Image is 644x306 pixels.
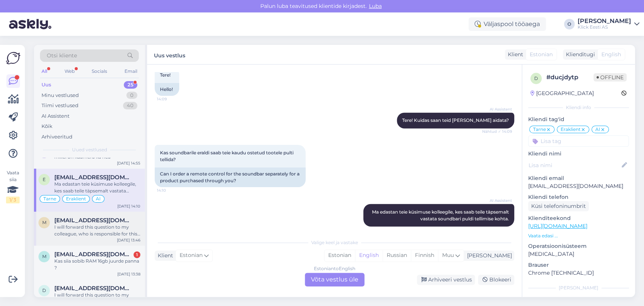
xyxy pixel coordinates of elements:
span: 14:09 [157,96,185,102]
a: [PERSON_NAME]Klick Eesti AS [578,18,639,30]
span: Nähtud ✓ 14:10 [483,227,512,232]
span: English [601,51,621,58]
div: Hello! [155,83,179,96]
div: Socials [90,66,109,76]
div: I will forward this question to my colleague, who is responsible for this. The reply will be here... [54,292,140,305]
div: 0 [126,92,137,99]
div: [GEOGRAPHIC_DATA] [530,89,594,97]
p: Operatsioonisüsteem [528,242,629,250]
div: Kõik [41,123,52,130]
p: [MEDICAL_DATA] [528,250,629,258]
div: I will forward this question to my colleague, who is responsible for this. The reply will be here... [54,224,140,237]
div: AI Assistent [41,112,69,120]
div: 1 [134,251,140,258]
div: Vaata siia [6,169,20,203]
div: Russian [383,250,411,261]
p: Chrome [TECHNICAL_ID] [528,269,629,277]
span: Uued vestlused [72,146,107,153]
div: Klick Eesti AS [578,24,631,30]
div: Web [63,66,76,76]
span: Muu [442,252,454,258]
div: Blokeeri [478,275,514,285]
span: Dailiolle@gmail.com [54,285,133,292]
div: [PERSON_NAME] [464,252,512,260]
div: Estonian [324,250,355,261]
div: Küsi telefoninumbrit [528,201,589,211]
span: Kas soundbarile eraldi saab teie kaudu ostetud tootele pulti tellida? [160,150,295,162]
div: Minu vestlused [41,92,79,99]
div: 1 / 3 [6,197,20,203]
label: Uus vestlus [154,49,185,60]
div: All [40,66,49,76]
div: [PERSON_NAME] [578,18,631,24]
div: Valige keel ja vastake [155,239,514,246]
div: [PERSON_NAME] [528,284,629,291]
span: Tere! Kuidas saan teid [PERSON_NAME] aidata? [402,117,509,123]
span: Tere! [160,72,171,78]
span: Tarne [43,197,56,201]
span: d [534,75,538,81]
div: Can I order a remote control for the soundbar separately for a product purchased through you? [155,168,306,187]
span: Ma edastan teie küsimuse kolleegile, kes saab teile täpsemalt vastata soundbari puldi tellimise k... [372,209,510,221]
span: Eraklient [66,197,86,201]
div: Klient [155,252,173,260]
span: 14:10 [157,188,185,193]
span: melissamaasing25@gmail.com [54,217,133,224]
p: Märkmed [528,296,629,304]
span: Otsi kliente [47,52,77,60]
div: Ma edastan teie küsimuse kolleegile, kes saab teile täpsemalt vastata soundbari puldi tellimise k... [54,181,140,194]
div: [DATE] 14:55 [117,160,140,166]
span: AI Assistent [484,198,512,203]
span: Marthinsakarinin@gmail.com [54,251,133,258]
img: Askly Logo [6,51,20,65]
span: Offline [593,73,627,81]
p: Vaata edasi ... [528,232,629,239]
div: Tiimi vestlused [41,102,78,109]
p: Kliendi tag'id [528,115,629,123]
div: Email [123,66,139,76]
div: 40 [123,102,137,109]
span: Luba [367,3,384,9]
span: m [42,220,46,225]
div: Kas siia sobib RAM 16gb juurde panna ? [54,258,140,271]
div: [DATE] 13:38 [117,271,140,277]
div: Arhiveeri vestlus [417,275,475,285]
div: Klienditugi [563,51,595,58]
div: Uus [41,81,51,89]
span: AI [96,197,101,201]
div: Arhiveeritud [41,133,72,141]
span: e [43,177,46,182]
span: Estonian [530,51,553,58]
div: Kliendi info [528,104,629,111]
div: Finnish [411,250,438,261]
p: Klienditeekond [528,214,629,222]
div: Klient [505,51,523,58]
span: D [42,288,46,293]
span: Estonian [180,251,203,260]
div: English [355,250,383,261]
p: Kliendi nimi [528,150,629,158]
p: Kliendi telefon [528,193,629,201]
span: AI [595,127,600,132]
p: Brauser [528,261,629,269]
div: [DATE] 13:46 [117,237,140,243]
p: Kliendi email [528,174,629,182]
input: Lisa nimi [529,161,620,169]
span: M [42,254,46,259]
div: O [564,19,575,29]
a: [URL][DOMAIN_NAME] [528,223,587,229]
div: # ducjdytp [546,73,593,82]
span: Eraklient [561,127,581,132]
div: [DATE] 14:10 [117,203,140,209]
span: AI Assistent [484,106,512,112]
span: ergorumjantsev@gmail.com [54,174,133,181]
div: Võta vestlus üle [305,273,364,286]
span: Tarne [533,127,546,132]
p: [EMAIL_ADDRESS][DOMAIN_NAME] [528,182,629,190]
span: Nähtud ✓ 14:09 [482,129,512,134]
input: Lisa tag [528,135,629,147]
div: 25 [124,81,137,89]
div: Estonian to English [314,265,355,272]
div: Väljaspool tööaega [469,17,546,31]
